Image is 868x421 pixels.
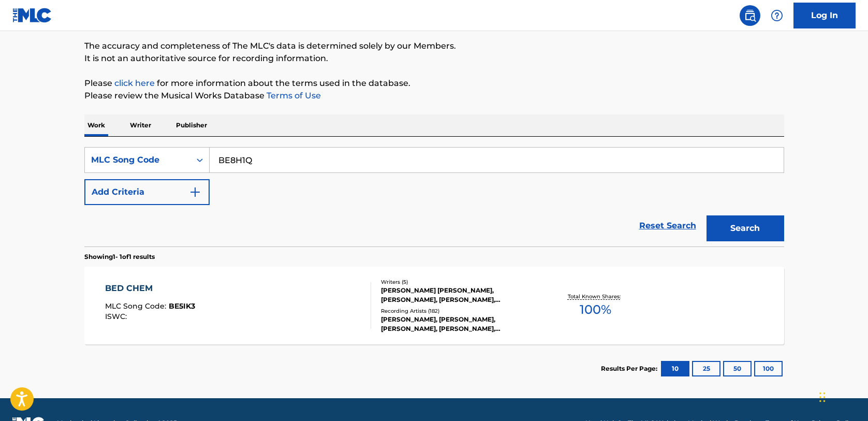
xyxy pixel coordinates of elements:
[661,361,689,376] button: 10
[84,52,784,65] p: It is not an authoritative source for recording information.
[84,267,784,344] a: BED CHEMMLC Song Code:BE5IK3ISWC:Writers (5)[PERSON_NAME] [PERSON_NAME], [PERSON_NAME], [PERSON_N...
[84,77,784,90] p: Please for more information about the terms used in the database.
[568,293,623,300] p: Total Known Shares:
[105,282,195,295] div: BED CHEM
[381,286,537,304] div: [PERSON_NAME] [PERSON_NAME], [PERSON_NAME], [PERSON_NAME], [PERSON_NAME], [PERSON_NAME]
[634,214,701,237] a: Reset Search
[723,361,752,376] button: 50
[754,361,783,376] button: 100
[84,40,784,52] p: The accuracy and completeness of The MLC's data is determined solely by our Members.
[381,307,537,315] div: Recording Artists ( 182 )
[381,315,537,333] div: [PERSON_NAME], [PERSON_NAME], [PERSON_NAME], [PERSON_NAME], [PERSON_NAME]
[381,278,537,286] div: Writers ( 5 )
[84,114,108,136] p: Work
[189,186,201,198] img: 9d2ae6d4665cec9f34b9.svg
[771,9,783,22] img: help
[580,300,611,319] span: 100 %
[819,382,826,413] div: Drag
[114,78,155,88] a: click here
[601,364,660,373] p: Results Per Page:
[127,114,154,136] p: Writer
[105,312,129,321] span: ISWC :
[767,5,787,26] div: Help
[173,114,210,136] p: Publisher
[84,147,784,246] form: Search Form
[91,154,184,166] div: MLC Song Code
[169,301,195,311] span: BE5IK3
[264,91,321,100] a: Terms of Use
[816,371,868,421] iframe: Chat Widget
[12,8,52,23] img: MLC Logo
[84,179,210,205] button: Add Criteria
[740,5,760,26] a: Public Search
[84,252,155,262] p: Showing 1 - 1 of 1 results
[793,3,856,28] a: Log In
[105,301,169,311] span: MLC Song Code :
[744,9,756,22] img: search
[84,90,784,102] p: Please review the Musical Works Database
[707,215,784,241] button: Search
[692,361,720,376] button: 25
